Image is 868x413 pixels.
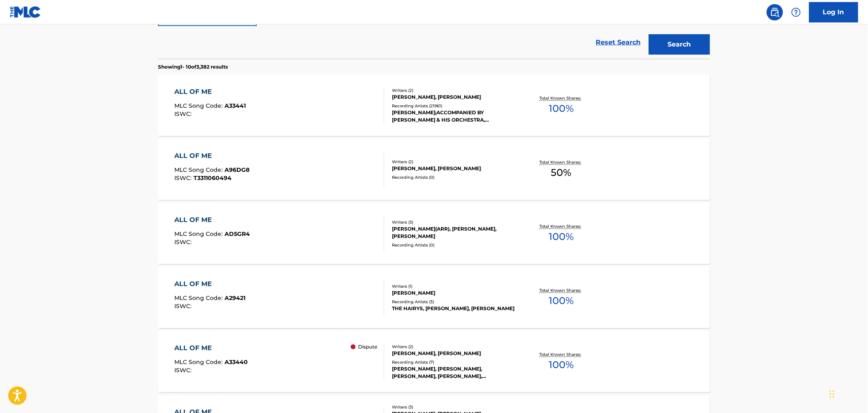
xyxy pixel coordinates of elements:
span: 50 % [551,165,572,180]
span: ISWC : [175,110,194,118]
div: Writers ( 2 ) [392,344,515,350]
span: MLC Song Code : [175,166,225,173]
p: Total Known Shares: [539,159,583,165]
div: ALL OF ME [175,279,246,289]
div: [PERSON_NAME], [PERSON_NAME], [PERSON_NAME], [PERSON_NAME], [PERSON_NAME] [392,365,515,380]
a: Log In [809,2,858,22]
a: ALL OF MEMLC Song Code:A29421ISWC:Writers (1)[PERSON_NAME]Recording Artists (3)THE HAIRYS, [PERSO... [158,267,710,328]
p: Total Known Shares: [539,223,583,229]
span: 100 % [549,357,574,372]
div: Recording Artists ( 3 ) [392,299,515,305]
div: [PERSON_NAME];ACCOMPANIED BY [PERSON_NAME] & HIS ORCHESTRA, [PERSON_NAME], [PERSON_NAME], THE [PE... [392,109,515,124]
button: Search [649,34,710,55]
div: ALL OF ME [175,215,250,225]
div: Drag [830,382,835,406]
span: MLC Song Code : [175,230,225,238]
div: Recording Artists ( 7 ) [392,359,515,365]
span: MLC Song Code : [175,294,225,302]
a: ALL OF MEMLC Song Code:A33441ISWC:Writers (2)[PERSON_NAME], [PERSON_NAME]Recording Artists (21961... [158,75,710,136]
div: [PERSON_NAME](ARR), [PERSON_NAME], [PERSON_NAME] [392,225,515,240]
div: [PERSON_NAME], [PERSON_NAME] [392,93,515,101]
span: MLC Song Code : [175,102,225,109]
iframe: Chat Widget [827,374,868,413]
p: Total Known Shares: [539,287,583,293]
a: Reset Search [592,33,645,51]
span: 100 % [549,293,574,308]
span: 100 % [549,101,574,116]
span: ISWC : [175,302,194,310]
div: Recording Artists ( 0 ) [392,174,515,180]
div: THE HAIRYS, [PERSON_NAME], [PERSON_NAME] [392,305,515,312]
div: ALL OF ME [175,87,246,97]
span: T3311060494 [194,174,232,182]
div: ALL OF ME [175,343,248,353]
div: [PERSON_NAME] [392,289,515,297]
a: ALL OF MEMLC Song Code:AD5GR4ISWC:Writers (3)[PERSON_NAME](ARR), [PERSON_NAME], [PERSON_NAME]Reco... [158,203,710,264]
p: Dispute [358,343,377,351]
div: Writers ( 3 ) [392,404,515,410]
div: Writers ( 3 ) [392,219,515,225]
img: search [770,7,780,17]
span: ISWC : [175,174,194,182]
div: [PERSON_NAME], [PERSON_NAME] [392,350,515,357]
span: A29421 [225,294,246,302]
a: ALL OF MEMLC Song Code:A33440ISWC: DisputeWriters (2)[PERSON_NAME], [PERSON_NAME]Recording Artist... [158,331,710,392]
span: A96DG8 [225,166,250,173]
div: Recording Artists ( 21961 ) [392,103,515,109]
div: ALL OF ME [175,151,250,161]
div: Writers ( 2 ) [392,159,515,165]
img: MLC Logo [10,6,41,18]
p: Total Known Shares: [539,351,583,357]
span: ISWC : [175,238,194,246]
div: [PERSON_NAME], [PERSON_NAME] [392,165,515,172]
a: Public Search [767,4,783,20]
img: help [791,7,801,17]
span: A33440 [225,358,248,366]
div: Recording Artists ( 0 ) [392,242,515,248]
span: MLC Song Code : [175,358,225,366]
p: Showing 1 - 10 of 3,382 results [158,63,228,71]
span: ISWC : [175,366,194,374]
div: Writers ( 2 ) [392,87,515,93]
span: 100 % [549,229,574,244]
span: A33441 [225,102,246,109]
span: AD5GR4 [225,230,250,238]
div: Help [788,4,804,20]
a: ALL OF MEMLC Song Code:A96DG8ISWC:T3311060494Writers (2)[PERSON_NAME], [PERSON_NAME]Recording Art... [158,139,710,200]
p: Total Known Shares: [539,95,583,101]
div: Writers ( 1 ) [392,283,515,289]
